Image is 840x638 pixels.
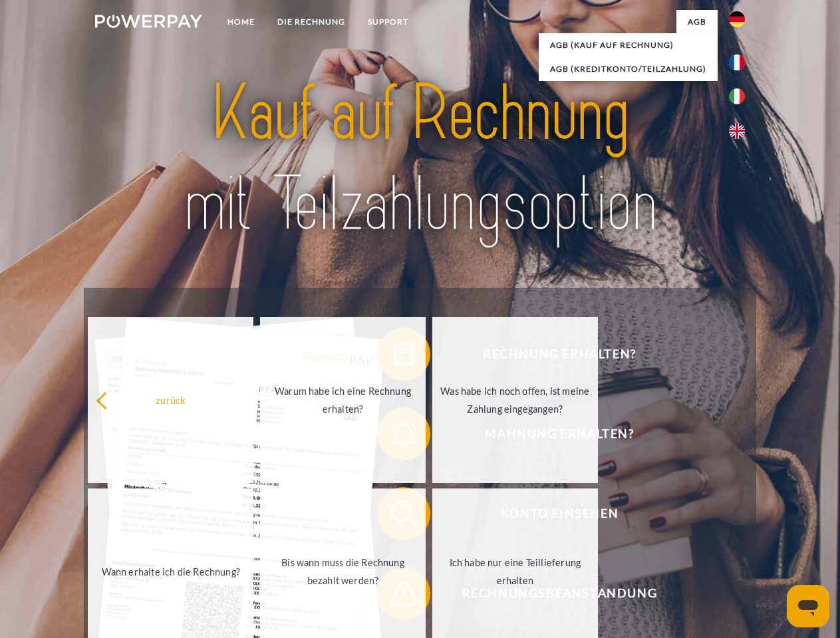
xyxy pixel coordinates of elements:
[96,391,245,409] div: zurück
[729,54,745,70] img: fr
[356,10,420,34] a: SUPPORT
[96,562,245,580] div: Wann erhalte ich die Rechnung?
[440,554,590,589] div: Ich habe nur eine Teillieferung erhalten
[268,554,418,589] div: Bis wann muss die Rechnung bezahlt werden?
[266,10,356,34] a: DIE RECHNUNG
[729,88,745,104] img: it
[95,15,202,28] img: logo-powerpay-white.svg
[676,10,718,34] a: agb
[268,382,418,418] div: Warum habe ich eine Rechnung erhalten?
[729,11,745,27] img: de
[127,64,713,255] img: title-powerpay_de.svg
[539,57,718,81] a: AGB (Kreditkonto/Teilzahlung)
[216,10,266,34] a: Home
[539,33,718,57] a: AGB (Kauf auf Rechnung)
[432,317,598,483] a: Was habe ich noch offen, ist meine Zahlung eingegangen?
[440,382,590,418] div: Was habe ich noch offen, ist meine Zahlung eingegangen?
[729,123,745,139] img: en
[787,585,829,627] iframe: Schaltfläche zum Öffnen des Messaging-Fensters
